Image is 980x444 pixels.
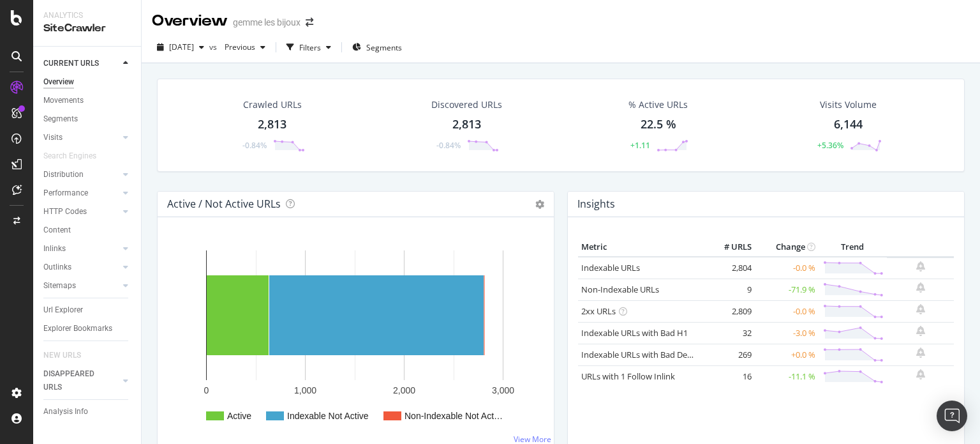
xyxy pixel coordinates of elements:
[43,405,88,418] div: Analysis Info
[209,42,219,52] span: vs
[916,304,925,314] div: bell-plus
[306,18,313,27] div: arrow-right-arrow-left
[43,349,94,362] a: NEW URLS
[243,98,302,111] div: Crawled URLs
[393,385,415,395] text: 2,000
[242,140,267,151] div: -0.84%
[43,405,132,418] a: Analysis Info
[630,140,650,151] div: +1.11
[43,149,96,163] div: Search Engines
[755,279,819,300] td: -71.9 %
[755,322,819,344] td: -3.0 %
[916,326,925,336] div: bell-plus
[581,305,616,317] a: 2xx URLs
[299,42,321,53] div: Filters
[43,303,132,317] a: Url Explorer
[704,365,755,387] td: 16
[916,261,925,272] div: bell-plus
[281,37,336,57] button: Filters
[819,238,887,257] th: Trend
[347,37,407,57] button: Segments
[43,205,87,218] div: HTTP Codes
[535,200,544,209] i: Options
[43,242,66,256] div: Inlinks
[43,94,84,107] div: Movements
[405,411,503,421] text: Non-Indexable Not Act…
[43,187,119,200] a: Performance
[704,300,755,322] td: 2,809
[817,140,843,151] div: +5.36%
[169,42,194,52] span: 2025 Aug. 31st
[43,57,119,70] a: CURRENT URLS
[431,98,502,111] div: Discovered URLs
[219,37,271,57] button: Previous
[628,98,688,111] div: % Active URLs
[43,10,131,21] div: Analytics
[258,116,286,133] div: 2,813
[43,261,119,274] a: Outlinks
[233,16,301,29] div: gemme les bijoux
[43,242,119,256] a: Inlinks
[937,401,967,431] div: Open Intercom Messenger
[43,131,119,144] a: Visits
[492,385,514,395] text: 3,000
[581,327,688,339] a: Indexable URLs with Bad H1
[43,75,132,89] a: Overview
[43,261,71,274] div: Outlinks
[152,37,209,57] button: [DATE]
[641,116,676,133] div: 22.5 %
[366,42,402,53] span: Segments
[452,116,481,133] div: 2,813
[704,257,755,279] td: 2,804
[43,187,88,200] div: Performance
[755,365,819,387] td: -11.1 %
[755,257,819,279] td: -0.0 %
[834,116,863,133] div: 6,144
[152,10,228,32] div: Overview
[43,205,119,218] a: HTTP Codes
[43,149,109,163] a: Search Engines
[43,224,71,237] div: Content
[43,75,74,89] div: Overview
[581,349,720,360] a: Indexable URLs with Bad Description
[168,238,539,437] svg: A chart.
[436,140,461,151] div: -0.84%
[916,369,925,379] div: bell-plus
[43,131,63,144] div: Visits
[43,303,83,317] div: Url Explorer
[227,411,251,421] text: Active
[204,385,209,395] text: 0
[43,21,131,36] div: SiteCrawler
[219,42,255,52] span: Previous
[916,348,925,358] div: bell-plus
[294,385,316,395] text: 1,000
[578,238,704,257] th: Metric
[581,371,675,382] a: URLs with 1 Follow Inlink
[287,411,369,421] text: Indexable Not Active
[43,279,119,293] a: Sitemaps
[581,284,659,295] a: Non-Indexable URLs
[43,57,99,70] div: CURRENT URLS
[43,168,119,181] a: Distribution
[43,224,132,237] a: Content
[755,238,819,257] th: Change
[43,322,112,335] div: Explorer Bookmarks
[43,279,76,293] div: Sitemaps
[43,349,81,362] div: NEW URLS
[43,94,132,107] a: Movements
[704,238,755,257] th: # URLS
[704,322,755,344] td: 32
[43,168,84,181] div: Distribution
[43,367,108,394] div: DISAPPEARED URLS
[43,322,132,335] a: Explorer Bookmarks
[43,112,78,126] div: Segments
[704,279,755,300] td: 9
[820,98,877,111] div: Visits Volume
[577,195,615,213] h4: Insights
[916,282,925,293] div: bell-plus
[755,344,819,365] td: +0.0 %
[581,262,640,273] a: Indexable URLs
[167,195,281,213] h4: Active / Not Active URLs
[704,344,755,365] td: 269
